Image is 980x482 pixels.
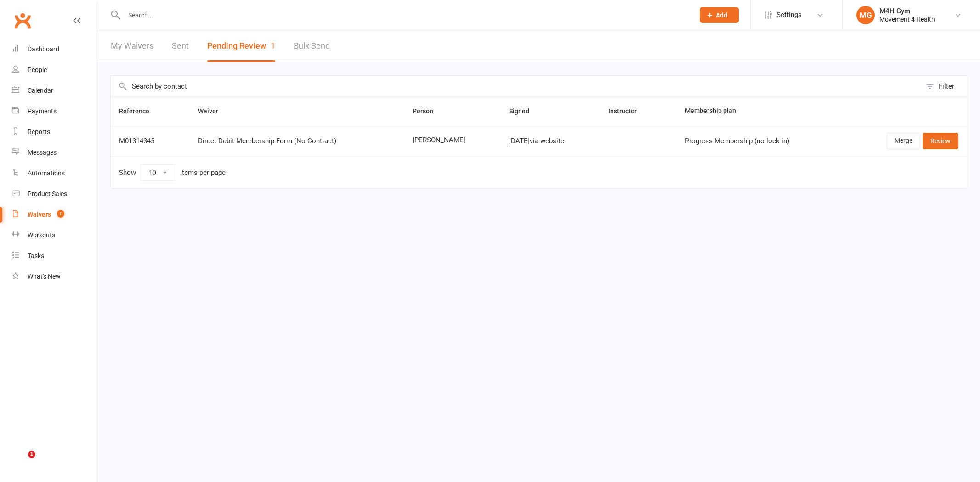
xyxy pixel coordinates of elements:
[172,30,189,62] a: Sent
[608,106,647,117] button: Instructor
[12,122,97,142] a: Reports
[12,246,97,266] a: Tasks
[776,5,802,25] span: Settings
[939,81,954,92] div: Filter
[12,163,97,184] a: Automations
[28,169,65,177] div: Automations
[413,106,443,117] button: Person
[271,41,275,50] span: 1
[677,97,844,125] th: Membership plan
[685,137,836,145] div: Progress Membership (no lock in)
[879,15,935,23] div: Movement 4 Health
[413,136,492,144] span: [PERSON_NAME]
[28,231,55,239] div: Workouts
[12,142,97,163] a: Messages
[28,107,57,115] div: Payments
[28,211,51,218] div: Waivers
[12,80,97,101] a: Calendar
[111,76,921,97] input: Search by contact
[28,66,47,73] div: People
[12,60,97,80] a: People
[12,266,97,287] a: What's New
[923,133,958,149] a: Review
[198,106,228,117] button: Waiver
[716,11,727,19] span: Add
[198,137,396,145] div: Direct Debit Membership Form (No Contract)
[9,451,31,473] iframe: Intercom live chat
[887,133,920,149] a: Merge
[57,210,64,218] span: 1
[28,45,59,53] div: Dashboard
[509,137,592,145] div: [DATE] via website
[509,107,539,115] span: Signed
[413,107,443,115] span: Person
[921,76,967,97] button: Filter
[12,225,97,246] a: Workouts
[119,106,159,117] button: Reference
[180,169,226,177] div: items per page
[119,107,159,115] span: Reference
[856,6,875,24] div: MG
[28,273,61,280] div: What's New
[121,9,688,22] input: Search...
[111,30,153,62] a: My Waivers
[11,9,34,32] a: Clubworx
[119,164,226,181] div: Show
[12,204,97,225] a: Waivers 1
[12,184,97,204] a: Product Sales
[119,137,181,145] div: M01314345
[207,30,275,62] button: Pending Review1
[28,87,53,94] div: Calendar
[28,190,67,197] div: Product Sales
[28,149,57,156] div: Messages
[879,7,935,15] div: M4H Gym
[28,451,35,458] span: 1
[294,30,330,62] a: Bulk Send
[700,7,739,23] button: Add
[12,39,97,60] a: Dashboard
[28,252,44,259] div: Tasks
[509,106,539,117] button: Signed
[198,107,228,115] span: Waiver
[12,101,97,122] a: Payments
[28,128,50,135] div: Reports
[608,107,647,115] span: Instructor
